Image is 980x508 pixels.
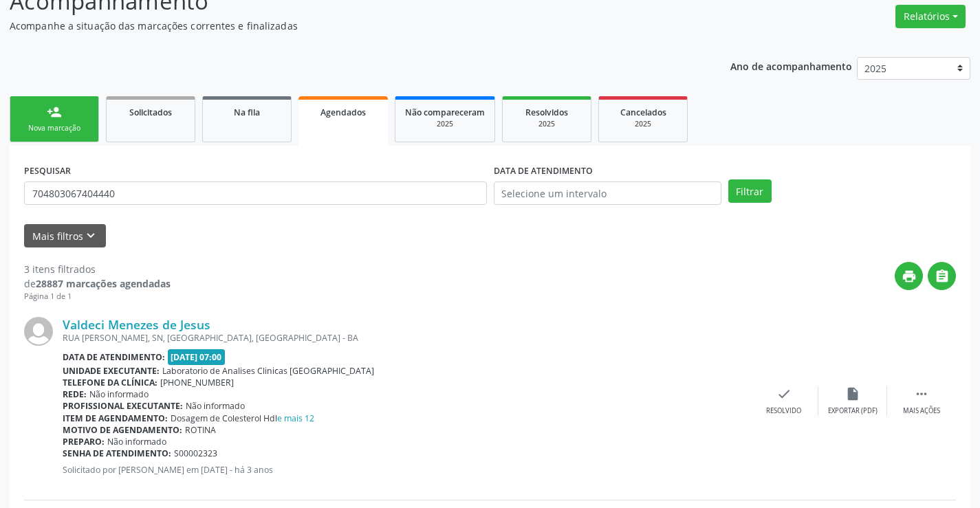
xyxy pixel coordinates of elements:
[174,448,217,459] span: S00002323
[902,269,917,284] i: print
[63,400,183,412] b: Profissional executante:
[63,448,171,459] b: Senha de atendimento:
[24,181,487,205] input: Nome, CNS
[160,377,234,388] span: [PHONE_NUMBER]
[277,412,314,424] a: e mais 12
[63,332,750,344] div: RUA [PERSON_NAME], SN, [GEOGRAPHIC_DATA], [GEOGRAPHIC_DATA] - BA
[63,351,165,363] b: Data de atendimento:
[63,424,182,436] b: Motivo de agendamento:
[185,424,216,436] span: ROTINA
[162,365,374,377] span: Laboratorio de Analises Clinicas [GEOGRAPHIC_DATA]
[845,386,860,401] i: insert_drive_file
[234,107,260,118] span: Na fila
[895,5,966,28] button: Relatórios
[89,388,149,400] span: Não informado
[766,406,801,416] div: Resolvido
[36,277,171,290] strong: 28887 marcações agendadas
[405,107,485,118] span: Não compareceram
[935,269,950,284] i: 
[914,386,929,401] i: 
[494,160,593,181] label: DATA DE ATENDIMENTO
[405,119,485,129] div: 2025
[776,386,792,401] i: check
[63,436,105,448] b: Preparo:
[83,228,98,243] i: keyboard_arrow_down
[24,160,71,181] label: PESQUISAR
[63,412,168,424] b: Item de agendamento:
[609,119,677,129] div: 2025
[895,262,923,290] button: print
[730,57,852,74] p: Ano de acompanhamento
[63,365,160,377] b: Unidade executante:
[620,107,666,118] span: Cancelados
[10,19,682,33] p: Acompanhe a situação das marcações correntes e finalizadas
[63,377,157,388] b: Telefone da clínica:
[63,388,87,400] b: Rede:
[525,107,568,118] span: Resolvidos
[171,412,314,424] span: Dosagem de Colesterol Hdl
[728,179,772,203] button: Filtrar
[24,224,106,248] button: Mais filtroskeyboard_arrow_down
[20,123,89,133] div: Nova marcação
[24,291,171,302] div: Página 1 de 1
[24,262,171,276] div: 3 itens filtrados
[107,436,166,448] span: Não informado
[24,317,53,346] img: img
[186,400,245,412] span: Não informado
[63,317,210,332] a: Valdeci Menezes de Jesus
[24,276,171,291] div: de
[494,181,721,205] input: Selecione um intervalo
[47,104,62,120] div: person_add
[903,406,940,416] div: Mais ações
[828,406,878,416] div: Exportar (PDF)
[168,349,226,365] span: [DATE] 07:00
[129,107,172,118] span: Solicitados
[320,107,366,118] span: Agendados
[928,262,956,290] button: 
[512,119,581,129] div: 2025
[63,464,750,476] p: Solicitado por [PERSON_NAME] em [DATE] - há 3 anos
